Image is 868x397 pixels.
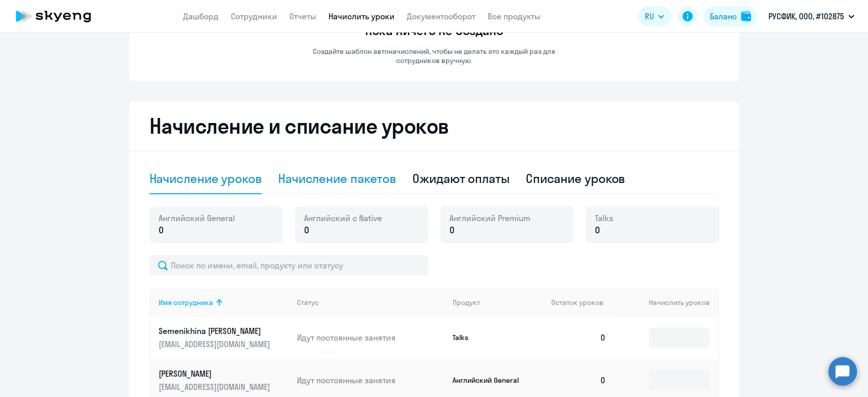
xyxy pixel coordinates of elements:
[328,11,395,21] a: Начислить уроки
[407,11,475,21] a: Документооборот
[645,10,654,22] span: RU
[453,333,529,342] p: Talks
[412,170,510,187] div: Ожидают оплаты
[450,224,455,237] span: 0
[297,332,444,343] p: Идут постоянные занятия
[159,368,289,392] a: [PERSON_NAME][EMAIL_ADDRESS][DOMAIN_NAME]
[304,224,309,237] span: 0
[292,47,577,65] p: Создайте шаблон автоначислений, чтобы не делать это каждый раз для сотрудников вручную.
[304,212,382,224] span: Английский с Native
[768,10,844,22] p: РУСФИК, ООО, #102875
[297,375,444,386] p: Идут постоянные занятия
[159,339,273,350] p: [EMAIL_ADDRESS][DOMAIN_NAME]
[551,298,604,307] span: Остаток уроков
[159,381,273,392] p: [EMAIL_ADDRESS][DOMAIN_NAME]
[526,170,625,187] div: Списание уроков
[159,224,164,237] span: 0
[543,316,614,359] td: 0
[231,11,277,21] a: Сотрудники
[453,298,543,307] div: Продукт
[149,255,428,276] input: Поиск по имени, email, продукту или статусу
[159,212,235,224] span: Английский General
[763,4,859,28] button: РУСФИК, ООО, #102875
[159,298,289,307] div: Имя сотрудника
[149,114,719,138] h2: Начисление и списание уроков
[710,10,737,22] div: Баланс
[741,11,751,21] img: balance
[488,11,541,21] a: Все продукты
[453,376,529,385] p: Английский General
[704,6,757,26] button: Балансbalance
[159,298,213,307] div: Имя сотрудника
[450,212,530,224] span: Английский Premium
[183,11,219,21] a: Дашборд
[159,368,273,379] p: [PERSON_NAME]
[297,298,444,307] div: Статус
[149,170,262,187] div: Начисление уроков
[278,170,396,187] div: Начисление пакетов
[638,6,671,26] button: RU
[453,298,480,307] div: Продукт
[595,212,613,224] span: Talks
[297,298,319,307] div: Статус
[159,325,289,350] a: Semenikhina [PERSON_NAME][EMAIL_ADDRESS][DOMAIN_NAME]
[159,325,273,337] p: Semenikhina [PERSON_NAME]
[614,289,717,316] th: Начислить уроков
[595,224,600,237] span: 0
[551,298,614,307] div: Остаток уроков
[289,11,316,21] a: Отчеты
